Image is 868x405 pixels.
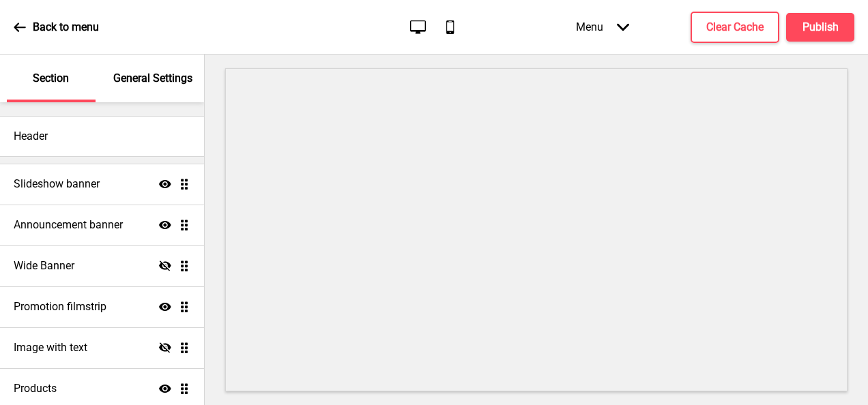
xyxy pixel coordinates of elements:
h4: Image with text [14,340,87,355]
h4: Publish [802,20,839,35]
h4: Promotion filmstrip [14,299,106,314]
h4: Products [14,381,57,396]
a: Back to menu [14,9,99,46]
h4: Clear Cache [706,20,764,35]
h4: Wide Banner [14,258,74,273]
h4: Header [14,129,48,144]
div: Menu [562,7,643,47]
p: Back to menu [33,20,99,35]
h4: Slideshow banner [14,177,100,192]
p: General Settings [113,71,192,86]
p: Section [33,71,69,86]
button: Publish [786,13,854,42]
button: Clear Cache [691,12,779,43]
h4: Announcement banner [14,217,123,232]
